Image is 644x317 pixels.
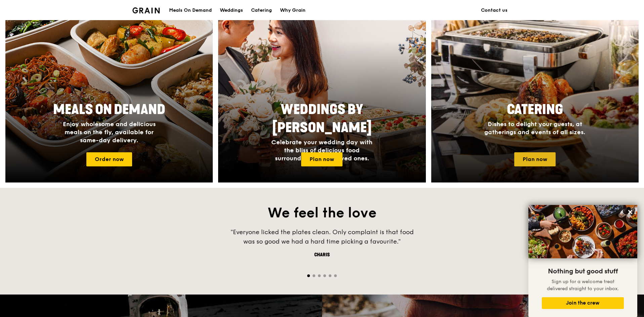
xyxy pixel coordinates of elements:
div: "Everyone licked the plates clean. Only complaint is that food was so good we had a hard time pic... [221,227,423,246]
span: Sign up for a welcome treat delivered straight to your inbox. [547,279,619,292]
a: CateringDishes to delight your guests, at gatherings and events of all sizes.Plan now [431,5,639,182]
a: Order now [86,152,132,166]
span: Catering [507,102,563,118]
span: Go to slide 3 [318,274,321,277]
a: Contact us [477,0,512,20]
span: Meals On Demand [53,102,165,118]
a: Plan now [301,152,343,166]
div: Meals On Demand [169,0,212,20]
span: Celebrate your wedding day with the bliss of delicious food surrounded by your loved ones. [271,139,372,162]
div: Charis [221,252,423,258]
span: Go to slide 5 [329,274,331,277]
span: Nothing but good stuff [548,267,618,275]
span: Go to slide 2 [313,274,315,277]
span: Dishes to delight your guests, at gatherings and events of all sizes. [484,120,585,136]
span: Go to slide 6 [334,274,337,277]
a: Plan now [514,152,556,166]
span: Weddings by [PERSON_NAME] [272,102,372,136]
span: Enjoy wholesome and delicious meals on the fly, available for same-day delivery. [63,120,156,144]
div: Catering [251,0,272,20]
a: Weddings [216,0,247,20]
span: Go to slide 1 [307,274,310,277]
a: Meals On DemandEnjoy wholesome and delicious meals on the fly, available for same-day delivery.Or... [5,5,213,182]
div: Weddings [220,0,243,20]
a: Weddings by [PERSON_NAME]Celebrate your wedding day with the bliss of delicious food surrounded b... [218,5,426,182]
button: Close [625,207,636,217]
span: Go to slide 4 [323,274,326,277]
a: Catering [247,0,276,20]
a: Why Grain [276,0,310,20]
img: DSC07876-Edit02-Large.jpeg [528,205,637,258]
button: Join the crew [542,297,624,309]
div: Why Grain [280,0,306,20]
img: Grain [132,7,160,13]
